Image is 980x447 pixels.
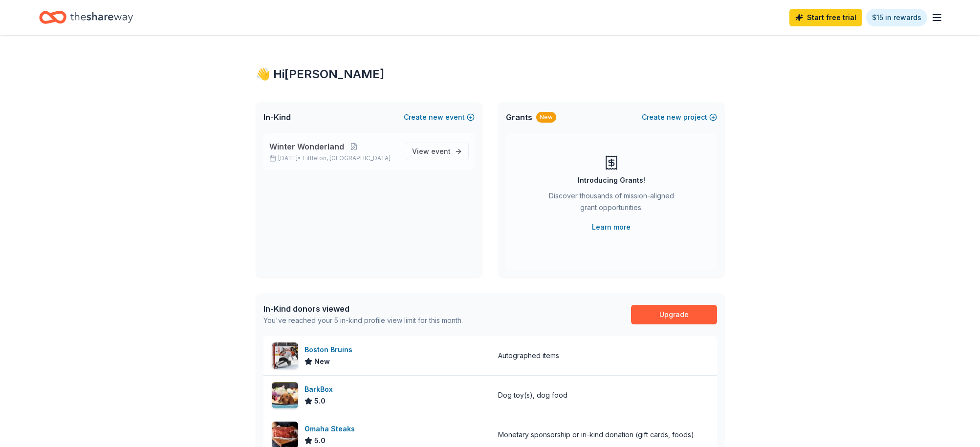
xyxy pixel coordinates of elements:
[256,66,725,82] div: 👋 Hi [PERSON_NAME]
[866,9,927,26] a: $15 in rewards
[506,111,532,123] span: Grants
[263,315,463,326] div: You've reached your 5 in-kind profile view limit for this month.
[272,382,298,408] img: Image for BarkBox
[305,383,337,395] div: BarkBox
[631,305,717,324] a: Upgrade
[314,435,326,447] span: 5.0
[263,111,291,123] span: In-Kind
[592,221,631,233] a: Learn more
[498,389,567,401] div: Dog toy(s), dog food
[303,154,391,162] span: Littleton, [GEOGRAPHIC_DATA]
[314,395,326,407] span: 5.0
[269,154,398,162] p: [DATE] •
[431,147,451,155] span: event
[545,190,678,217] div: Discover thousands of mission-aligned grant opportunities.
[642,111,717,123] button: Createnewproject
[269,141,344,152] span: Winter Wonderland
[305,423,359,435] div: Omaha Steaks
[498,429,694,441] div: Monetary sponsorship or in-kind donation (gift cards, foods)
[578,174,645,186] div: Introducing Grants!
[536,112,556,123] div: New
[789,9,862,26] a: Start free trial
[498,350,559,362] div: Autographed items
[39,6,133,29] a: Home
[404,111,475,123] button: Createnewevent
[263,303,463,315] div: In-Kind donors viewed
[314,356,330,367] span: New
[412,146,451,157] span: View
[667,111,681,123] span: new
[272,342,298,369] img: Image for Boston Bruins
[305,344,356,356] div: Boston Bruins
[406,143,469,160] a: View event
[429,111,443,123] span: new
